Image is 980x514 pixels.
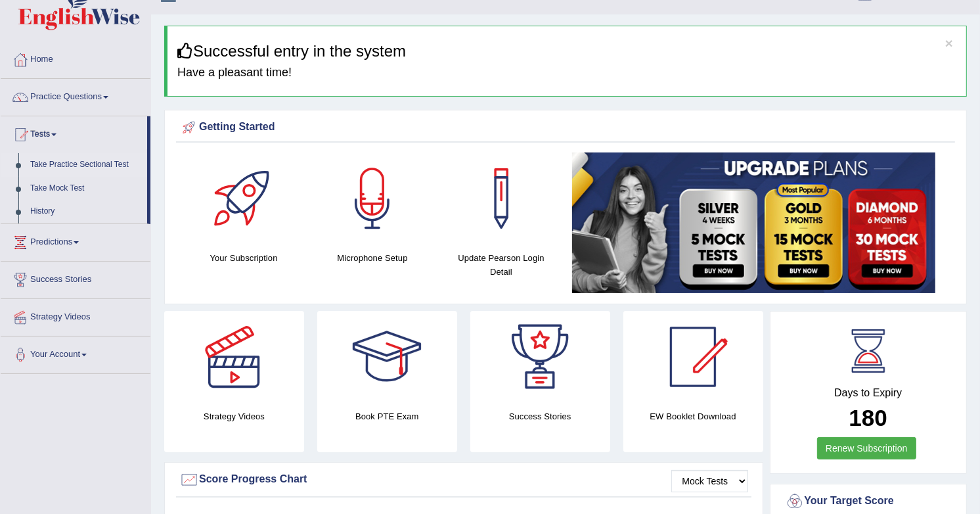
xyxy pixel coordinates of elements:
[443,251,559,279] h4: Update Pearson Login Detail
[164,409,304,423] h4: Strategy Videos
[1,224,150,257] a: Predictions
[817,437,916,459] a: Renew Subscription
[1,41,150,74] a: Home
[186,251,301,265] h4: Your Subscription
[1,262,150,294] a: Success Stories
[315,251,430,265] h4: Microphone Setup
[945,36,953,50] button: ×
[1,116,147,149] a: Tests
[24,200,147,223] a: History
[179,470,748,490] div: Score Progress Chart
[317,409,457,423] h4: Book PTE Exam
[1,299,150,332] a: Strategy Videos
[1,79,150,112] a: Practice Questions
[849,405,887,431] b: 180
[179,118,952,137] div: Getting Started
[785,492,952,511] div: Your Target Score
[785,387,952,399] h4: Days to Expiry
[177,43,956,60] h3: Successful entry in the system
[470,409,610,423] h4: Success Stories
[24,177,147,200] a: Take Mock Test
[572,152,935,293] img: small5.jpg
[24,153,147,177] a: Take Practice Sectional Test
[623,409,763,423] h4: EW Booklet Download
[1,337,150,369] a: Your Account
[177,66,956,80] h4: Have a pleasant time!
